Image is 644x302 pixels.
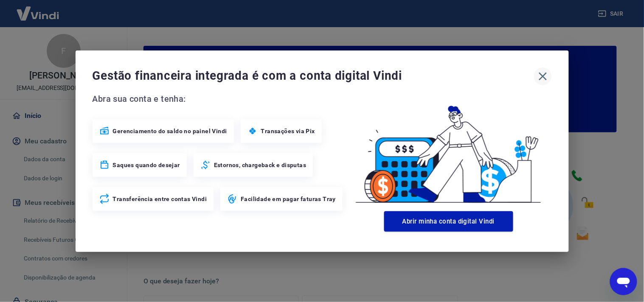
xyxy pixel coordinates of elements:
span: Transferência entre contas Vindi [113,195,207,203]
button: Abrir minha conta digital Vindi [384,211,513,232]
img: Good Billing [346,92,552,208]
span: Gerenciamento do saldo no painel Vindi [113,127,227,135]
span: Gestão financeira integrada é com a conta digital Vindi [93,67,534,84]
span: Abra sua conta e tenha: [93,92,346,106]
span: Transações via Pix [261,127,315,135]
span: Saques quando desejar [113,161,180,169]
span: Estornos, chargeback e disputas [214,161,306,169]
span: Facilidade em pagar faturas Tray [241,195,336,203]
iframe: Botão para abrir a janela de mensagens [610,268,637,295]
